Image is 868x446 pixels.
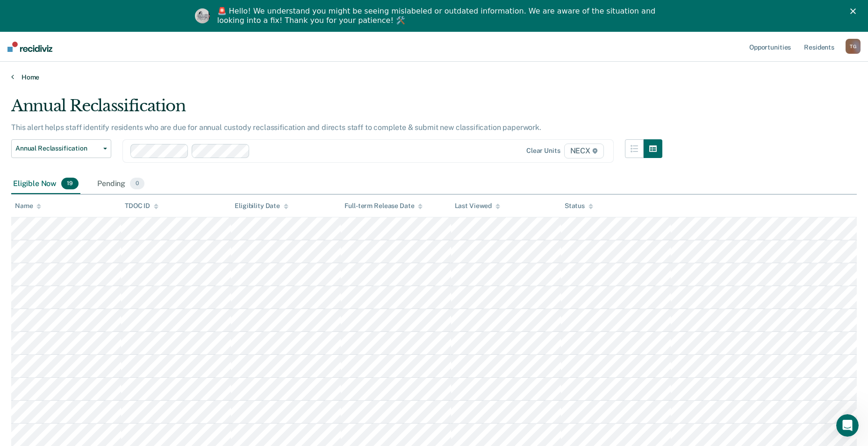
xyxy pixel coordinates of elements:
[61,178,79,190] span: 19
[526,147,560,155] div: Clear units
[130,178,144,190] span: 0
[15,202,41,210] div: Name
[125,202,158,210] div: TDOC ID
[455,202,500,210] div: Last Viewed
[11,123,541,132] p: This alert helps staff identify residents who are due for annual custody reclassification and dir...
[15,144,100,152] span: Annual Reclassification
[846,39,861,54] div: T G
[235,202,288,210] div: Eligibility Date
[802,32,836,62] a: Residents
[565,202,593,210] div: Status
[564,144,604,158] span: NECX
[11,174,80,194] div: Eligible Now19
[11,73,857,81] a: Home
[11,96,662,123] div: Annual Reclassification
[217,7,659,25] div: 🚨 Hello! We understand you might be seeing mislabeled or outdated information. We are aware of th...
[11,139,111,158] button: Annual Reclassification
[195,8,210,23] img: Profile image for Kim
[7,42,52,52] img: Recidiviz
[95,174,146,194] div: Pending0
[836,414,859,437] iframe: Intercom live chat
[747,32,793,62] a: Opportunities
[344,202,423,210] div: Full-term Release Date
[846,39,861,54] button: TG
[850,8,860,14] div: Close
